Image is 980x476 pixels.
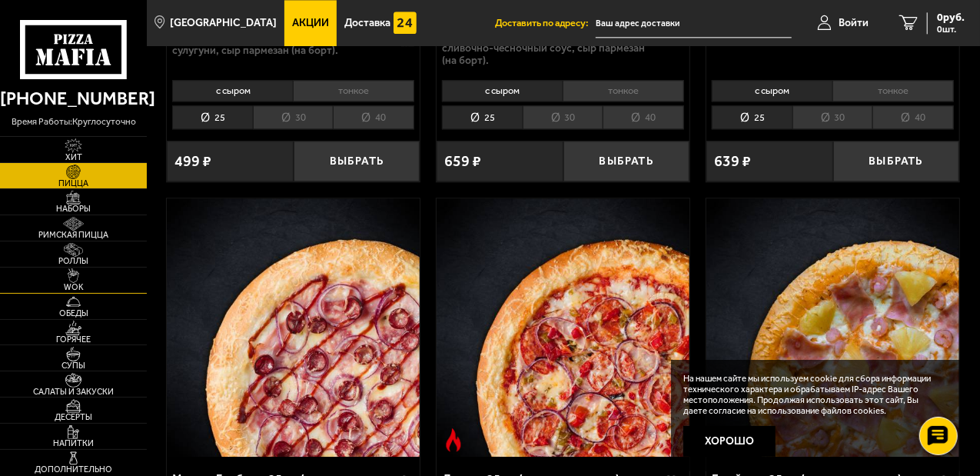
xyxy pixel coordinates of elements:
li: 40 [872,105,954,129]
li: тонкое [832,80,954,102]
p: На нашем сайте мы используем cookie для сбора информации технического характера и обрабатываем IP... [683,374,942,416]
button: Хорошо [683,426,776,457]
img: Дракон 25 см (толстое с сыром) [437,198,689,457]
li: 30 [792,105,873,129]
span: 499 ₽ [174,154,211,169]
img: Гавайская 25 см (толстое с сыром) [706,198,959,457]
img: 15daf4d41897b9f0e9f617042186c801.svg [394,12,417,35]
a: Острое блюдоДракон 25 см (толстое с сыром) [437,198,689,457]
li: 25 [172,105,253,129]
button: Выбрать [563,141,690,181]
button: Выбрать [294,141,420,181]
span: Доставить по адресу: [495,18,596,28]
li: с сыром [712,80,832,102]
button: Выбрать [833,141,960,181]
span: Войти [839,18,869,28]
li: с сыром [172,80,293,102]
span: 0 руб. [937,12,965,23]
span: Доставка [344,18,390,28]
li: 30 [253,105,334,129]
li: 40 [603,105,684,129]
input: Ваш адрес доставки [596,9,792,38]
span: [GEOGRAPHIC_DATA] [171,18,277,28]
li: 25 [442,105,523,129]
li: 40 [333,105,414,129]
img: Острое блюдо [442,428,465,451]
span: 659 ₽ [444,154,481,169]
img: Мясная Барбекю 25 см (толстое с сыром) [167,198,420,457]
span: 639 ₽ [714,154,751,169]
li: 25 [712,105,792,129]
li: с сыром [442,80,563,102]
li: 30 [523,105,603,129]
span: 0 шт. [937,25,965,34]
li: тонкое [563,80,684,102]
span: Акции [292,18,329,28]
li: тонкое [293,80,414,102]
